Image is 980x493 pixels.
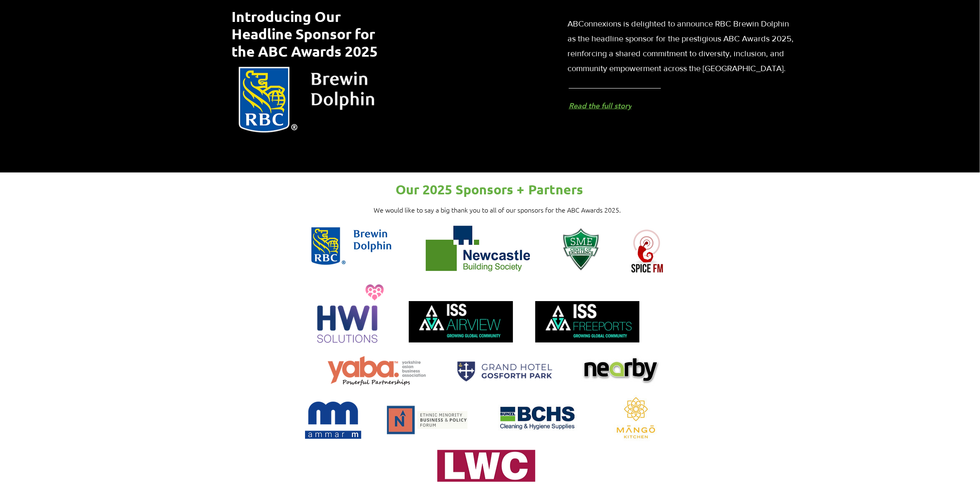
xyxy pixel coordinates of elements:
img: NBS Logo 340x148.png [426,226,530,271]
img: mango-logo.jpg [597,395,675,445]
img: Sponsors + Supporters Promo (14).jpg [569,352,671,390]
span: Our 2025 Sponsors + Partners [396,181,584,198]
span: We would like to say a big thank you to all of our sponsors for the ABC Awards 2025. [374,205,621,214]
img: Northern Insights Double Pager Apr 2025 (1).png [234,62,377,139]
span: Read the full story [569,101,632,110]
span: ABConnexions is delighted to announce RBC Brewin Dolphin as the headline sponsor for the prestigi... [567,19,794,73]
a: Read the full story [569,97,689,115]
img: Sponsors + Supporters Promo (1).png [378,404,476,436]
img: LWC Logo-2022-RGB.png [437,450,535,482]
img: YABA-LOGO-FOR-WEB.png [328,356,426,385]
img: SME Centre of Excellence Logo [557,226,605,273]
img: HWI Solutions Brand Guidelines 2025.png [310,282,390,344]
img: BUNZL-BCHS-CHSA.jpg [488,404,586,436]
img: FINAL VERSION 120225.png [535,294,639,349]
span: Introducing Our Headline Sponsor for the ABC Awards 2025 [231,7,378,60]
img: Spice FM Logo [624,226,671,273]
img: FINAL VERSION 120225 (1).png [409,294,513,349]
img: Ammar M (1).png [305,402,361,439]
img: Brewin Dolphin Logo [310,226,393,267]
img: grand gosworth hotel logo (1).png [453,352,557,390]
